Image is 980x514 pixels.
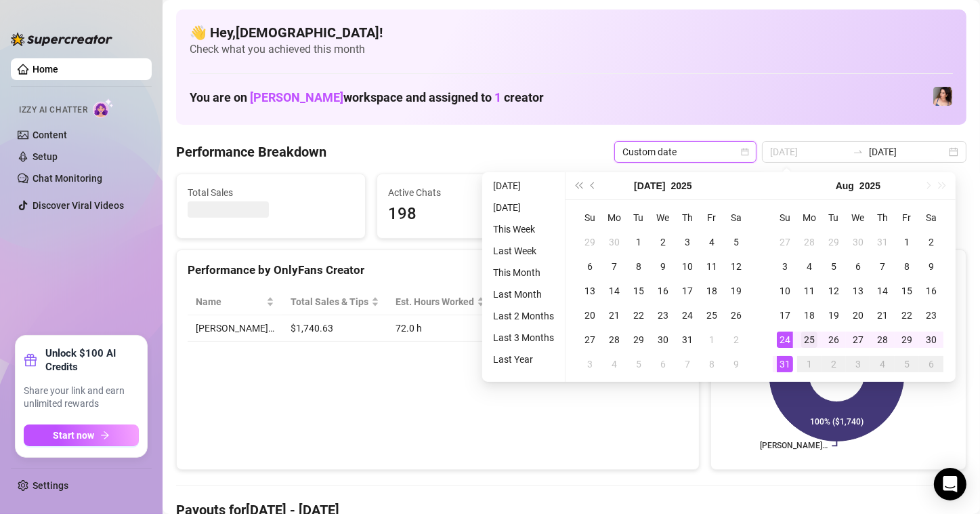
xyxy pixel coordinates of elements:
th: Mo [602,205,626,230]
td: 2025-08-18 [797,303,822,328]
td: 2025-08-27 [846,328,870,352]
td: 2025-07-15 [626,279,651,303]
td: 2025-07-31 [675,328,700,352]
div: 1 [704,332,720,348]
td: 2025-08-21 [870,303,895,328]
td: 2025-07-04 [700,230,724,254]
input: Start date [770,144,847,159]
th: Fr [700,205,724,230]
div: 27 [777,234,793,250]
button: Choose a month [836,172,854,199]
span: Active Chats [388,185,555,200]
div: 25 [801,332,817,348]
a: Setup [33,151,58,162]
span: Custom date [622,142,748,162]
div: 3 [679,234,696,250]
div: 30 [923,332,939,348]
td: 2025-07-29 [822,230,846,254]
td: 2025-08-03 [773,254,797,279]
td: 2025-07-28 [602,328,626,352]
h4: 👋 Hey, [DEMOGRAPHIC_DATA] ! [190,23,953,42]
td: [PERSON_NAME]… [188,315,282,342]
div: 13 [850,283,866,299]
div: 24 [679,307,696,323]
td: 2025-08-30 [919,328,943,352]
span: Total Sales & Tips [291,294,368,309]
img: AI Chatter [93,98,114,118]
td: 2025-07-13 [578,279,602,303]
div: 15 [899,283,915,299]
div: 5 [728,234,744,250]
a: Content [33,130,67,140]
div: 6 [655,356,671,372]
td: 2025-07-14 [602,279,626,303]
th: We [651,205,675,230]
li: Last 2 Months [488,308,559,324]
span: arrow-right [100,431,110,440]
li: This Week [488,221,559,237]
div: 21 [606,307,622,323]
div: 3 [777,258,793,275]
div: 5 [826,258,842,275]
td: 2025-08-11 [797,279,822,303]
td: 2025-08-07 [675,352,700,376]
td: 2025-07-31 [870,230,895,254]
div: Est. Hours Worked [396,294,474,309]
td: 2025-07-20 [578,303,602,328]
li: [DATE] [488,199,559,216]
td: 2025-07-17 [675,279,700,303]
td: 2025-07-16 [651,279,675,303]
li: Last Week [488,243,559,259]
a: Discover Viral Videos [33,200,124,211]
td: 2025-07-29 [626,328,651,352]
div: 14 [606,283,622,299]
td: 2025-08-22 [895,303,919,328]
div: 28 [606,332,622,348]
td: 2025-07-19 [724,279,748,303]
th: Sa [919,205,943,230]
div: Open Intercom Messenger [934,468,966,500]
th: Name [188,289,282,315]
td: 2025-08-02 [919,230,943,254]
td: 2025-07-06 [578,254,602,279]
td: 2025-08-26 [822,328,846,352]
div: 1 [631,234,647,250]
td: 2025-07-05 [724,230,748,254]
td: 2025-06-30 [602,230,626,254]
div: 28 [874,332,891,348]
td: 2025-08-07 [870,254,895,279]
td: 2025-08-17 [773,303,797,328]
button: Previous month (PageUp) [586,172,601,199]
th: Total Sales & Tips [282,289,387,315]
th: Tu [626,205,651,230]
span: to [853,146,864,157]
td: 2025-07-11 [700,254,724,279]
div: 27 [582,332,598,348]
span: Total Sales [188,185,354,200]
div: 2 [728,332,744,348]
div: 14 [874,283,891,299]
td: 2025-08-15 [895,279,919,303]
div: 9 [923,258,939,275]
div: 19 [826,307,842,323]
td: 2025-07-21 [602,303,626,328]
td: 2025-07-12 [724,254,748,279]
div: 30 [850,234,866,250]
span: Izzy AI Chatter [19,104,87,117]
button: Choose a year [671,172,692,199]
td: 2025-07-26 [724,303,748,328]
div: 5 [899,356,915,372]
a: Home [33,64,58,75]
td: $1,740.63 [282,315,387,342]
span: [PERSON_NAME] [250,90,343,104]
td: 2025-08-01 [700,328,724,352]
div: 4 [704,234,720,250]
img: Lauren [933,87,952,106]
text: [PERSON_NAME]… [760,441,828,451]
td: 2025-08-04 [797,254,822,279]
td: 2025-07-09 [651,254,675,279]
td: 2025-07-07 [602,254,626,279]
div: 2 [826,356,842,372]
th: We [846,205,870,230]
td: 2025-08-24 [773,328,797,352]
